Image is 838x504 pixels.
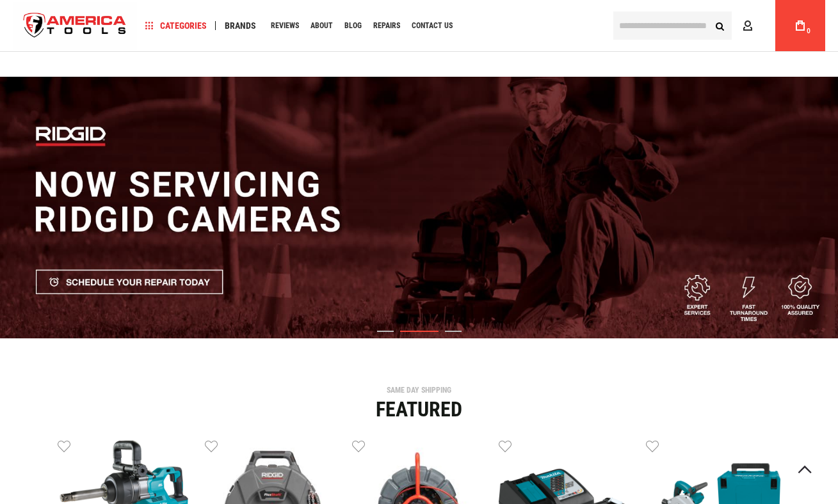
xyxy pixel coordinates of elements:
a: Blog [339,17,367,35]
a: store logo [13,2,137,50]
span: 0 [807,28,810,35]
div: Featured [10,399,828,420]
span: Reviews [271,22,299,29]
span: About [310,22,333,29]
a: Reviews [265,17,305,35]
button: Search [707,13,732,38]
img: America Tools [13,2,137,50]
span: Brands [225,21,256,30]
span: Blog [344,22,362,29]
a: About [305,17,339,35]
span: Repairs [373,22,400,29]
a: Contact Us [406,17,458,35]
div: SAME DAY SHIPPING [10,386,828,394]
a: Categories [140,17,213,35]
a: Repairs [367,17,406,35]
span: Categories [145,21,207,30]
span: Contact Us [412,22,453,29]
a: Brands [219,17,262,35]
